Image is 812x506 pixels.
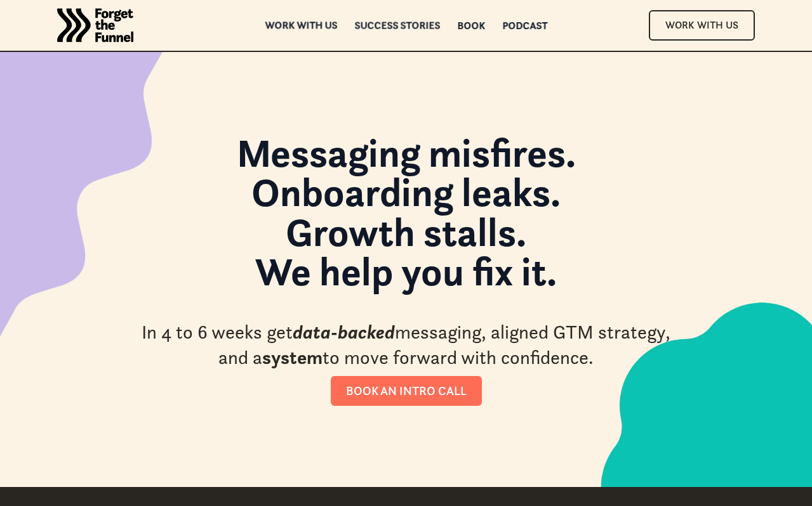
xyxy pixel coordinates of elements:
div: In 4 to 6 weeks get messaging, aligned GTM strategy, and a to move forward with confidence. [136,320,676,371]
div: Book an intro call [346,384,467,398]
div: Success Stories [354,20,440,29]
a: Work with us [265,21,337,30]
strong: system [262,346,323,369]
a: Book [457,21,485,30]
strong: Messaging misfires. Onboarding leaks. Growth stalls. We help you fix it. [237,128,576,296]
div: Work with us [265,20,337,29]
a: Book an intro call [331,376,482,406]
a: Success Stories [354,21,440,30]
a: Work With Us [649,10,755,40]
em: data-backed [293,320,395,344]
a: Podcast [502,21,547,30]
